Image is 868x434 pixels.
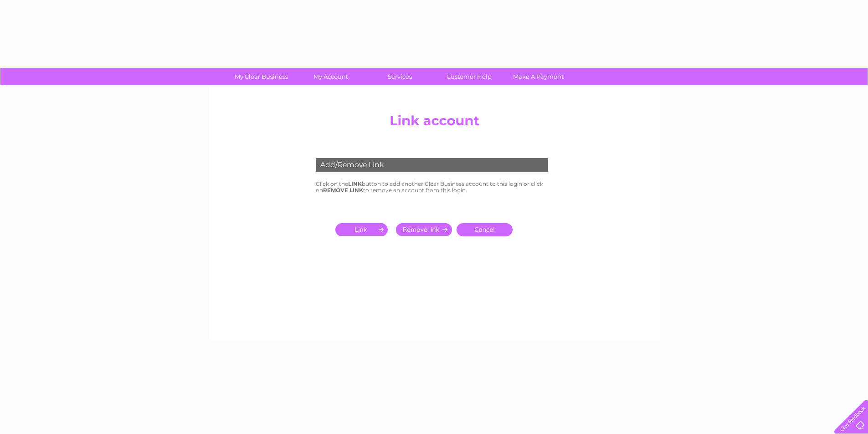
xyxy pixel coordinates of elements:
[335,223,391,236] input: Submit
[348,180,362,187] b: LINK
[316,158,548,172] div: Add/Remove Link
[431,68,507,85] a: Customer Help
[457,223,513,236] a: Cancel
[224,68,299,85] a: My Clear Business
[501,68,576,85] a: Make A Payment
[362,68,437,85] a: Services
[396,223,452,236] input: Submit
[313,179,555,196] td: Click on the button to add another Clear Business account to this login or click on to remove an ...
[293,68,368,85] a: My Account
[323,187,363,194] b: REMOVE LINK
